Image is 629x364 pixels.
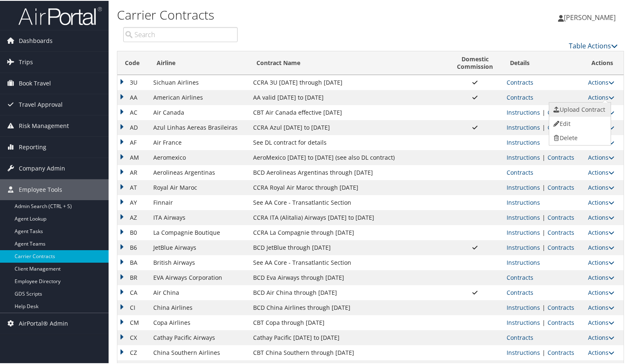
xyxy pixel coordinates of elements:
td: Azul Linhas Aereas Brasileiras [149,119,249,134]
td: AF [117,134,149,149]
a: Actions [588,303,614,311]
input: Search [123,26,238,41]
td: CM [117,314,149,329]
td: AZ [117,209,149,224]
span: | [540,318,548,326]
th: Code: activate to sort column descending [117,50,149,74]
td: American Airlines [149,89,249,104]
td: AA [117,89,149,104]
td: BCD Air China through [DATE] [249,284,448,299]
td: AC [117,104,149,119]
a: Actions [588,243,614,251]
a: View Ticketing Instructions [507,213,540,221]
a: Actions [588,183,614,191]
td: British Airways [149,254,249,269]
a: Upload New Contract [549,102,609,116]
span: Book Travel [19,72,51,93]
span: [PERSON_NAME] [564,12,616,21]
td: BCD JetBlue through [DATE] [249,239,448,254]
th: Actions [584,50,624,74]
span: | [540,303,548,311]
a: View Contracts [548,183,574,191]
a: View Ticketing Instructions [507,318,540,326]
a: View Contracts [548,303,574,311]
a: View Ticketing Instructions [507,108,540,115]
td: Air France [149,134,249,149]
td: EVA Airways Corporation [149,269,249,284]
span: | [540,183,548,191]
td: AT [117,179,149,194]
a: View Ticketing Instructions [507,258,540,266]
a: Actions [588,78,614,85]
a: View Contracts [548,123,574,131]
a: Actions [588,333,614,341]
a: Actions [588,213,614,221]
a: View Contracts [548,108,574,115]
td: B6 [117,239,149,254]
td: CCRA Azul [DATE] to [DATE] [249,119,448,134]
span: | [540,108,548,115]
td: AA valid [DATE] to [DATE] [249,89,448,104]
a: View Contracts [507,333,533,341]
a: View Ticketing Instructions [507,198,540,206]
a: View Ticketing Instructions [507,348,540,356]
a: View Contracts [507,288,533,296]
a: Actions [588,168,614,176]
td: Finnair [149,194,249,209]
span: Risk Management [19,115,69,136]
a: Actions [588,198,614,206]
a: Table Actions [569,40,618,50]
a: View Contracts [548,318,574,326]
img: airportal-logo.png [18,5,102,25]
th: DomesticCommission: activate to sort column ascending [448,50,502,74]
td: Copa Airlines [149,314,249,329]
td: BCD China Airlines through [DATE] [249,299,448,314]
span: Trips [19,51,33,72]
td: BCD Eva Airways through [DATE] [249,269,448,284]
td: See AA Core - Transatlantic Section [249,194,448,209]
td: BCD Aerolineas Argentinas through [DATE] [249,164,448,179]
h1: Carrier Contracts [117,5,455,23]
td: CCRA Royal Air Maroc through [DATE] [249,179,448,194]
a: View Ticketing Instructions [507,153,540,161]
td: BA [117,254,149,269]
td: CZ [117,344,149,359]
a: Actions [588,348,614,356]
td: BR [117,269,149,284]
a: Edit [549,116,609,130]
a: View Contracts [507,93,533,100]
a: View Contracts [548,243,574,251]
a: View Ticketing Instructions [507,123,540,131]
span: | [540,153,548,161]
td: AR [117,164,149,179]
th: Contract Name: activate to sort column ascending [249,50,448,74]
td: CCRA La Compagnie through [DATE] [249,224,448,239]
a: Actions [588,153,614,161]
span: Company Admin [19,157,65,178]
td: Sichuan Airlines [149,74,249,89]
a: View Contracts [548,348,574,356]
span: | [540,243,548,251]
a: View Ticketing Instructions [507,303,540,311]
a: View Ticketing Instructions [507,138,540,146]
td: Aerolineas Argentinas [149,164,249,179]
a: View Contracts [548,153,574,161]
td: Cathay Pacific Airways [149,329,249,344]
td: AD [117,119,149,134]
td: CBT Copa through [DATE] [249,314,448,329]
a: Actions [588,273,614,281]
td: 3U [117,74,149,89]
td: ITA Airways [149,209,249,224]
td: AeroMexico [DATE] to [DATE] (see also DL contract) [249,149,448,164]
span: | [540,228,548,236]
td: See DL contract for details [249,134,448,149]
td: Royal Air Maroc [149,179,249,194]
span: | [540,213,548,221]
td: Air Canada [149,104,249,119]
a: View Contracts [507,78,533,85]
span: AirPortal® Admin [19,312,68,333]
a: View Contracts [507,168,533,176]
td: Aeromexico [149,149,249,164]
a: View Contracts [548,213,574,221]
td: CCRA ITA (Alitalia) Airways [DATE] to [DATE] [249,209,448,224]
